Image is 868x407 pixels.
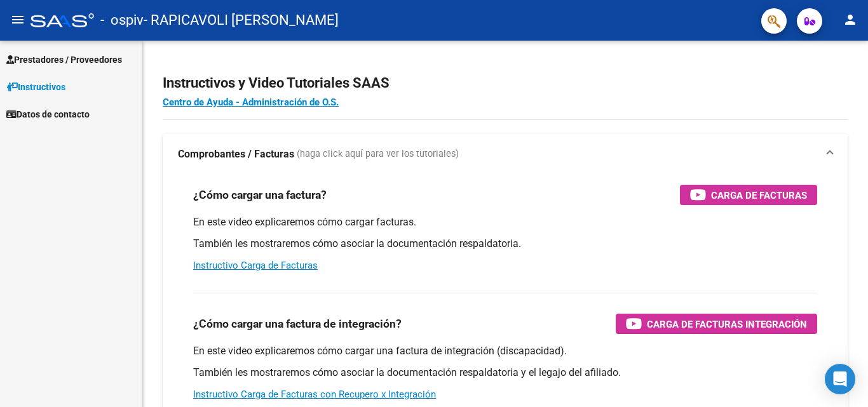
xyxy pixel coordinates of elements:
p: En este video explicaremos cómo cargar una factura de integración (discapacidad). [193,344,817,358]
button: Carga de Facturas Integración [616,314,817,334]
span: Instructivos [6,80,65,94]
span: Carga de Facturas Integración [647,316,807,332]
p: En este video explicaremos cómo cargar facturas. [193,215,817,229]
mat-icon: person [843,12,858,27]
p: También les mostraremos cómo asociar la documentación respaldatoria. [193,237,817,251]
button: Carga de Facturas [680,185,817,205]
span: - ospiv [100,6,144,34]
h3: ¿Cómo cargar una factura de integración? [193,315,402,333]
span: (haga click aquí para ver los tutoriales) [297,147,459,161]
h3: ¿Cómo cargar una factura? [193,186,327,204]
span: Carga de Facturas [711,187,807,203]
a: Instructivo Carga de Facturas [193,260,318,271]
mat-icon: menu [10,12,25,27]
a: Centro de Ayuda - Administración de O.S. [163,97,339,108]
div: Open Intercom Messenger [825,364,855,394]
span: Prestadores / Proveedores [6,53,122,67]
mat-expansion-panel-header: Comprobantes / Facturas (haga click aquí para ver los tutoriales) [163,134,848,175]
span: - RAPICAVOLI [PERSON_NAME] [144,6,339,34]
h2: Instructivos y Video Tutoriales SAAS [163,71,848,95]
a: Instructivo Carga de Facturas con Recupero x Integración [193,389,436,400]
p: También les mostraremos cómo asociar la documentación respaldatoria y el legajo del afiliado. [193,366,817,380]
strong: Comprobantes / Facturas [178,147,294,161]
span: Datos de contacto [6,107,90,121]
